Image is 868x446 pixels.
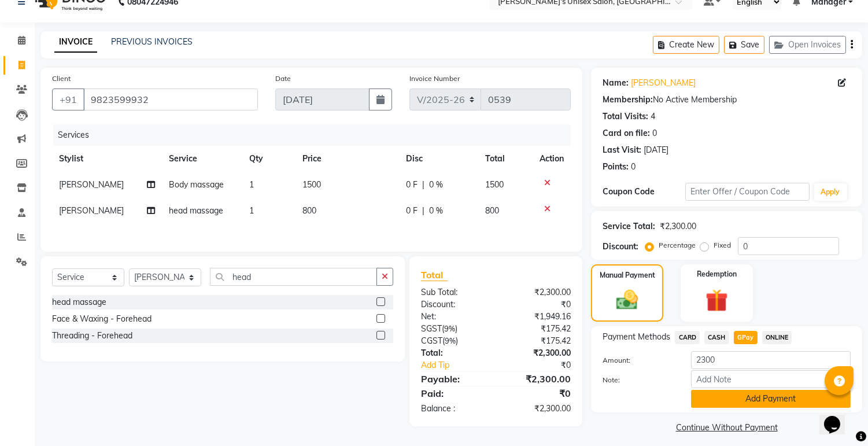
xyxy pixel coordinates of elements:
[429,179,443,191] span: 0 %
[399,146,478,172] th: Disc
[603,241,638,253] div: Discount:
[659,240,696,250] label: Percentage
[52,330,132,342] div: Threading - Forehead
[412,286,496,298] div: Sub Total:
[429,205,443,217] span: 0 %
[412,403,496,415] div: Balance :
[296,146,399,172] th: Price
[412,347,496,359] div: Total:
[302,179,321,190] span: 1500
[496,311,580,323] div: ₹1,949.16
[479,146,533,172] th: Total
[421,323,442,334] span: SGST
[422,179,424,191] span: |
[412,359,510,371] a: Add Tip
[762,331,792,344] span: ONLINE
[600,270,655,281] label: Manual Payment
[594,375,682,385] label: Note:
[691,351,851,369] input: Amount
[644,144,668,156] div: [DATE]
[631,77,696,89] a: [PERSON_NAME]
[651,110,655,123] div: 4
[169,179,224,190] span: Body massage
[691,370,851,388] input: Add Note
[249,179,254,190] span: 1
[510,359,580,371] div: ₹0
[603,77,629,89] div: Name:
[675,331,700,344] span: CARD
[603,331,670,343] span: Payment Methods
[610,287,644,312] img: _cash.svg
[603,186,685,198] div: Coupon Code
[496,286,580,298] div: ₹2,300.00
[496,347,580,359] div: ₹2,300.00
[660,220,696,233] div: ₹2,300.00
[603,127,650,139] div: Card on file:
[83,89,258,110] input: Search by Name/Mobile/Email/Code
[593,422,860,434] a: Continue Without Payment
[603,220,655,233] div: Service Total:
[275,73,291,84] label: Date
[496,372,580,386] div: ₹2,300.00
[406,205,418,217] span: 0 F
[210,268,377,286] input: Search or Scan
[496,323,580,335] div: ₹175.42
[59,179,124,190] span: [PERSON_NAME]
[603,161,629,173] div: Points:
[653,36,719,54] button: Create New
[421,269,448,281] span: Total
[302,205,316,216] span: 800
[409,73,460,84] label: Invoice Number
[724,36,764,54] button: Save
[769,36,846,54] button: Open Invoices
[445,336,456,345] span: 9%
[249,205,254,216] span: 1
[486,205,500,216] span: 800
[699,286,735,315] img: _gift.svg
[603,94,851,106] div: No Active Membership
[422,205,424,217] span: |
[421,336,442,346] span: CGST
[697,269,737,279] label: Redemption
[691,390,851,408] button: Add Payment
[52,146,162,172] th: Stylist
[412,298,496,311] div: Discount:
[603,144,641,156] div: Last Visit:
[52,296,106,308] div: head massage
[603,110,648,123] div: Total Visits:
[704,331,729,344] span: CASH
[444,324,455,333] span: 9%
[652,127,657,139] div: 0
[714,240,731,250] label: Fixed
[533,146,571,172] th: Action
[412,323,496,335] div: ( )
[52,89,84,110] button: +91
[59,205,124,216] span: [PERSON_NAME]
[54,32,97,53] a: INVOICE
[162,146,243,172] th: Service
[603,94,653,106] div: Membership:
[734,331,758,344] span: GPay
[412,335,496,347] div: ( )
[594,355,682,366] label: Amount:
[52,313,152,325] div: Face & Waxing - Forehead
[169,205,224,216] span: head massage
[52,73,71,84] label: Client
[631,161,636,173] div: 0
[496,386,580,400] div: ₹0
[412,386,496,400] div: Paid:
[496,335,580,347] div: ₹175.42
[496,298,580,311] div: ₹0
[412,372,496,386] div: Payable:
[814,183,847,201] button: Apply
[819,400,856,434] iframe: chat widget
[685,183,809,201] input: Enter Offer / Coupon Code
[406,179,418,191] span: 0 F
[496,403,580,415] div: ₹2,300.00
[486,179,504,190] span: 1500
[53,124,579,146] div: Services
[412,311,496,323] div: Net:
[111,36,193,47] a: PREVIOUS INVOICES
[242,146,296,172] th: Qty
